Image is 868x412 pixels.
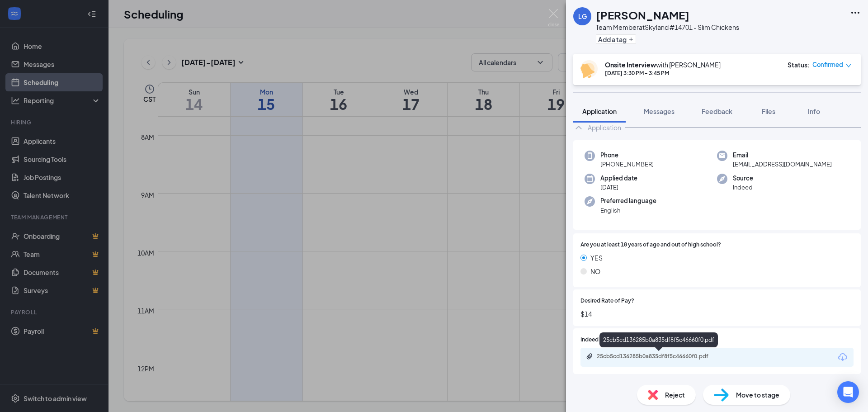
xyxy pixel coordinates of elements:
span: Indeed [733,183,753,192]
div: [DATE] 3:30 PM - 3:45 PM [605,69,721,77]
button: PlusAdd a tag [596,34,636,44]
a: Paperclip25cb5cd136285b0a835df8f5c46660f0.pdf [586,353,732,361]
span: Messages [644,107,675,115]
span: Desired Rate of Pay? [580,297,634,305]
span: Preferred language [600,196,656,205]
span: NO [590,266,600,276]
span: Feedback [702,107,732,115]
span: Reject [665,390,685,400]
div: LG [578,12,587,21]
span: Indeed Resume [580,336,620,344]
div: Status : [788,60,810,69]
svg: ChevronUp [573,122,584,133]
svg: Paperclip [586,353,593,360]
div: 25cb5cd136285b0a835df8f5c46660f0.pdf [597,353,723,360]
span: Email [733,151,832,160]
span: Applied date [600,174,637,183]
span: [PHONE_NUMBER] [600,160,654,169]
span: English [600,206,656,215]
div: Open Intercom Messenger [837,381,859,403]
div: Application [588,123,621,132]
span: Files [762,107,775,115]
b: Onsite Interview [605,61,656,69]
span: Info [808,107,820,115]
span: Application [582,107,617,115]
svg: Download [837,352,848,363]
span: [EMAIL_ADDRESS][DOMAIN_NAME] [733,160,832,169]
span: down [845,62,852,69]
svg: Plus [628,37,634,42]
span: Are you at least 18 years of age and out of high school? [580,241,721,249]
div: with [PERSON_NAME] [605,60,721,69]
span: Source [733,174,753,183]
div: Team Member at Skyland #14701 - Slim Chickens [596,23,739,32]
span: Move to stage [736,390,779,400]
svg: Ellipses [850,7,861,18]
span: Confirmed [812,60,843,69]
span: [DATE] [600,183,637,192]
h1: [PERSON_NAME] [596,7,689,23]
span: YES [590,253,603,263]
span: Phone [600,151,654,160]
span: $14 [580,309,854,319]
div: 25cb5cd136285b0a835df8f5c46660f0.pdf [599,332,718,347]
